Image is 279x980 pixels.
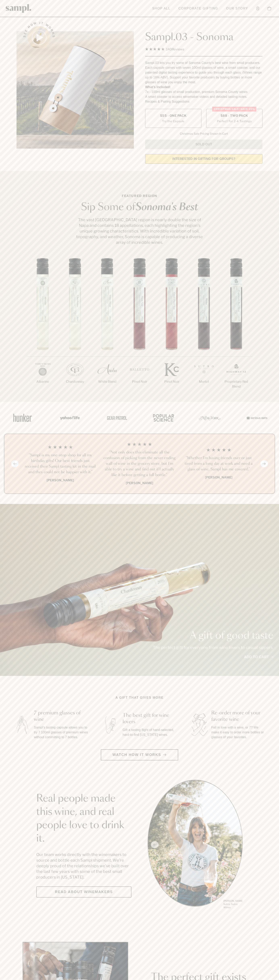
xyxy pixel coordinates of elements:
span: Reviews [172,47,184,51]
a: Read about Winemakers [36,886,131,898]
h2: Real people made this wine, and real people love to drink it. [36,792,131,845]
p: Our team works directly with the winemakers to source and bottle each Sampl shipment. We’re deepl... [36,852,131,880]
a: Our Story [224,4,250,13]
img: Sampl logo [6,4,31,13]
a: Add to cart [244,654,273,660]
a: Corporate Gifting [176,4,220,13]
li: 7 / 7 [220,258,252,402]
li: 1 / 4 [24,442,97,486]
ul: carousel [148,780,243,910]
li: 3 / 4 [182,442,255,486]
li: 2 / 7 [59,258,91,397]
button: See how it works [28,26,50,49]
h2: Sip Some of [75,202,204,212]
p: Pinot Noir [123,379,156,384]
span: 140 [166,47,172,51]
img: Artboard_5_7fdae55a-36fd-43f7-8bfd-f74a06a2878e_x450.png [104,409,128,426]
h3: “Sampl is my one-stop shop for all my birthday gifts! Our best friends just received their Sampl ... [24,452,97,475]
div: Christmas SALE! Save 20% [212,107,256,112]
em: Sonoma's Best [135,202,198,212]
p: White Blend [91,379,123,384]
span: $88 - Two Pack [221,114,248,118]
h1: Sampl.03 - Sonoma [145,31,262,43]
b: [PERSON_NAME] [205,475,232,479]
img: Artboard_3_0b291449-6e8c-4d07-b2c2-3f3601a19cd1_x450.png [198,409,222,426]
p: Chardonnay [59,379,91,384]
p: The vast [GEOGRAPHIC_DATA] region is nearly double the size of Napa and contains 18 appellations,... [75,217,204,245]
li: 2 / 4 [103,442,176,486]
h2: A gift that gives more [116,695,164,700]
b: [PERSON_NAME] [47,478,74,482]
li: A smart coaster to access winemaker videos and detailed tasting notes. [145,94,262,99]
button: Watch how it works [101,749,178,760]
img: Artboard_1_c8cd28af-0030-4af1-819c-248e302c7f06_x450.png [10,409,35,426]
b: [PERSON_NAME] [126,481,153,485]
button: Sold Out [145,140,262,149]
p: Featured Region [75,194,204,198]
p: Proprietary Red Blend [220,379,252,389]
strong: What’s Included: [145,85,171,89]
h3: 7 premium glasses of wine [34,710,89,723]
li: 3 / 7 [91,258,123,397]
span: $55 - One Pack [160,114,187,118]
li: 6 / 7 [188,258,220,397]
p: Albarino [27,379,59,384]
p: Sampl's tasting capsule allows you to try 7 100ml glasses of premium wines without committing to ... [34,725,89,740]
p: Fall in love with a wine, or 7? We make it easy to order more bottles or glasses of your favorites. [211,725,266,740]
img: Sampl.03 - Sonoma [17,31,134,149]
img: Artboard_4_28b4d326-c26e-48f9-9c80-911f17d6414e_x450.png [151,409,175,426]
a: interested in gifting for groups? [145,154,262,164]
p: The perfect gift for everyone from wine lovers to casual sippers. [153,645,273,650]
h3: The best gift for wine lovers [123,712,177,725]
button: Previous slide [11,460,19,467]
li: Recipes & Pairing Suggestions [145,99,262,104]
button: Next slide [260,460,268,467]
li: 7x - 100ml glasses of small production, premium Sonoma County wines [145,90,262,94]
li: 1 / 7 [27,258,59,397]
img: Artboard_7_5b34974b-f019-449e-91fb-745f8d0877ee_x450.png [244,409,269,426]
li: Christmas Sale Pricing Shown In Cart [178,132,230,136]
p: Gift a tasting flight of hand-selected, hard-to-find [US_STATE] wines. [123,728,177,737]
li: 5 / 7 [156,258,188,397]
p: Merlot [188,379,220,384]
p: A gift of good taste [153,631,273,641]
li: 4 / 7 [123,258,156,397]
img: Artboard_6_04f9a106-072f-468a-bdd7-f11783b05722_x450.png [57,409,81,426]
div: Sampl.03 lets you try some of Sonoma County's best wine from small producers. Each capsule comes ... [145,60,262,85]
small: Perfect For 2-4 Tastings [217,119,252,123]
h3: “Not only does this eliminate all the confusion of picking from the never ending wall of wine in ... [103,450,176,478]
small: Try the Capsule [162,119,184,123]
h3: Re-order more of your favorite wine [211,710,266,723]
p: [PERSON_NAME] Sutro, Sutro Wines [223,899,243,909]
div: slide 1 [148,780,243,910]
p: Pinot Noir [156,379,188,384]
a: Shop All [150,4,172,13]
div: 140Reviews [145,47,184,52]
h3: “Whether I'm having friends over or just tired from a long day at work and need a glass of wine, ... [182,455,255,472]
